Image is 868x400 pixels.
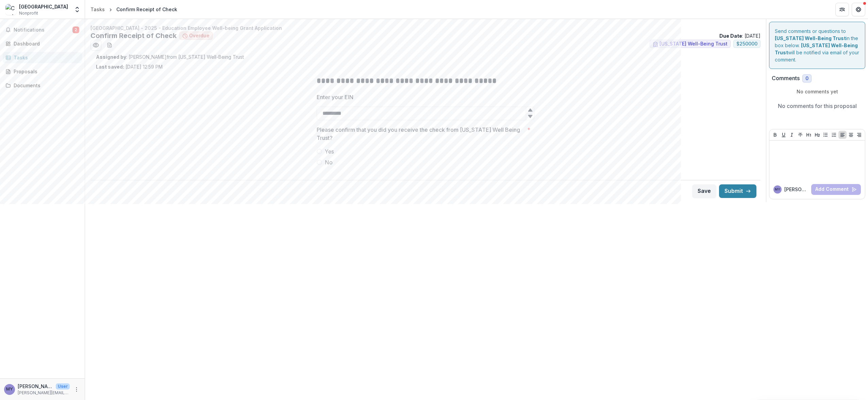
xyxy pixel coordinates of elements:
[775,35,846,41] strong: [US_STATE] Well-Being Trust
[5,4,16,15] img: Canby School District
[821,131,830,139] button: Bullet List
[88,4,180,14] nav: breadcrumb
[775,188,780,191] div: Mary Young
[736,41,757,47] span: $ 250000
[719,184,756,198] button: Submit
[14,68,77,75] div: Proposals
[18,383,53,390] p: [PERSON_NAME]
[660,41,728,47] span: [US_STATE] Well-Being Trust
[90,32,177,40] h2: Confirm Receipt of Check
[116,6,177,13] div: Confirm Receipt of Check
[317,93,353,101] p: Enter your EIN
[96,54,126,60] strong: Assigned by
[72,26,79,33] span: 2
[772,75,800,81] h2: Comments
[90,24,761,32] p: [GEOGRAPHIC_DATA] - 2025 - Education Employee Well-being Grant Application
[18,390,70,396] p: [PERSON_NAME][EMAIL_ADDRESS][PERSON_NAME][DOMAIN_NAME]
[96,64,124,70] strong: Last saved:
[719,32,761,39] p: : [DATE]
[14,40,77,47] div: Dashboard
[90,6,105,13] div: Tasks
[805,131,813,139] button: Heading 1
[784,186,808,193] p: [PERSON_NAME]
[796,131,804,139] button: Strike
[72,385,81,394] button: More
[771,131,779,139] button: Bold
[835,3,849,16] button: Partners
[805,76,808,81] span: 0
[811,184,861,195] button: Add Comment
[813,131,821,139] button: Heading 2
[780,131,788,139] button: Underline
[769,22,865,69] div: Send comments or questions to in the box below. will be notified via email of your comment.
[72,3,82,16] button: Open entity switcher
[56,383,70,389] p: User
[775,42,858,55] strong: [US_STATE] Well-Being Trust
[88,4,107,14] a: Tasks
[772,88,863,95] p: No comments yet
[830,131,838,139] button: Ordered List
[3,24,82,35] button: Notifications2
[3,66,82,77] a: Proposals
[325,158,333,166] span: No
[19,3,68,10] div: [GEOGRAPHIC_DATA]
[14,27,72,33] span: Notifications
[90,40,101,51] button: Preview 459df057-d0b4-4708-8683-f1ce830116b9.pdf
[3,38,82,49] a: Dashboard
[325,147,334,156] span: Yes
[3,52,82,63] a: Tasks
[19,10,38,16] span: Nonprofit
[96,53,755,60] p: : [PERSON_NAME] from [US_STATE] Well-Being Trust
[96,63,163,70] p: [DATE] 12:59 PM
[14,82,77,89] div: Documents
[847,131,855,139] button: Align Center
[788,131,796,139] button: Italicize
[719,33,742,39] strong: Due Date
[778,102,857,110] p: No comments for this proposal
[852,3,865,16] button: Get Help
[838,131,847,139] button: Align Left
[14,54,77,61] div: Tasks
[6,387,13,392] div: Mary Young
[692,184,716,198] button: Save
[104,40,115,51] button: download-word-button
[855,131,863,139] button: Align Right
[317,126,524,142] p: Please confirm that you did you receive the check from [US_STATE] Well Being Trust?
[189,33,210,39] span: Overdue
[3,80,82,91] a: Documents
